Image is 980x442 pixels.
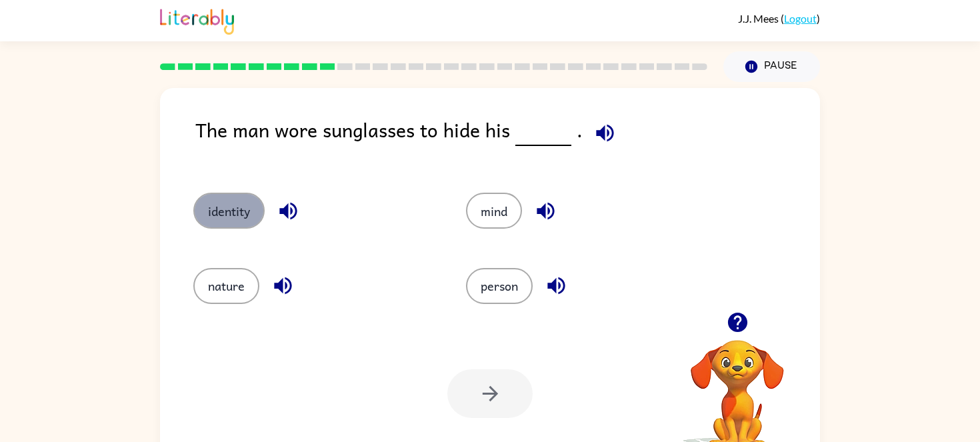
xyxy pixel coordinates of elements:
button: Pause [723,51,820,82]
div: ( ) [738,12,820,25]
img: Literably [160,5,234,35]
button: nature [193,268,259,304]
button: mind [466,193,522,229]
a: Logout [784,12,817,25]
span: J.J. Mees [738,12,781,25]
button: person [466,268,533,304]
button: identity [193,193,265,229]
div: The man wore sunglasses to hide his . [195,115,820,166]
